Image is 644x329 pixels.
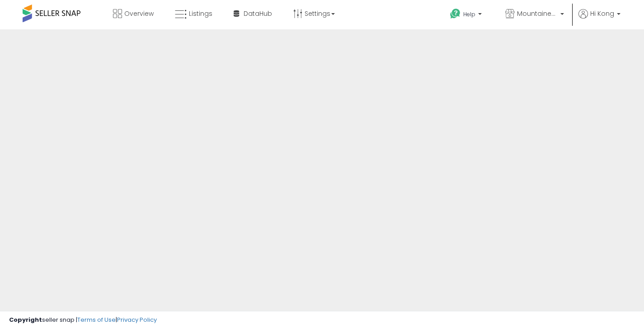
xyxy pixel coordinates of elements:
[463,10,475,18] span: Help
[9,315,42,324] strong: Copyright
[117,315,157,324] a: Privacy Policy
[443,1,491,29] a: Help
[244,9,272,18] span: DataHub
[77,315,116,324] a: Terms of Use
[9,316,157,324] div: seller snap | |
[189,9,212,18] span: Listings
[517,9,558,18] span: MountaineerBrand
[590,9,614,18] span: Hi Kong
[450,8,461,19] i: Get Help
[124,9,154,18] span: Overview
[578,9,620,29] a: Hi Kong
